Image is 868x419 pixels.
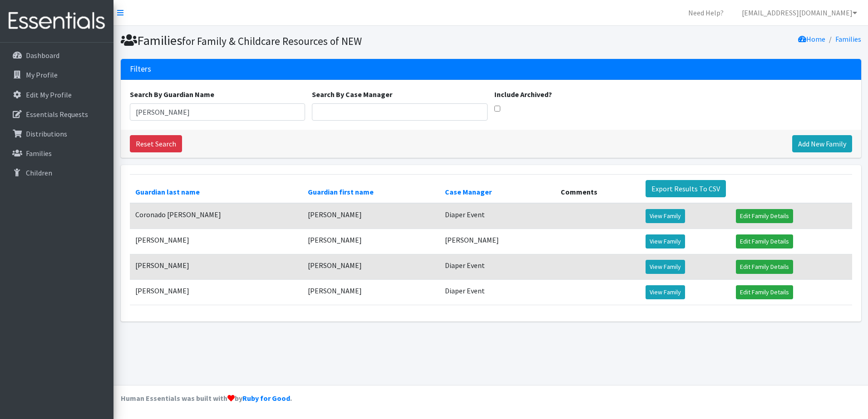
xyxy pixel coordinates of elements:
p: Essentials Requests [26,110,88,119]
p: Edit My Profile [26,90,72,99]
a: Reset Search [130,135,182,152]
td: [PERSON_NAME] [302,279,439,305]
label: Search By Case Manager [312,89,392,100]
a: Guardian last name [135,187,200,196]
a: My Profile [4,66,110,84]
img: HumanEssentials [4,6,110,36]
a: View Family [646,260,685,274]
a: Dashboard [4,46,110,64]
a: Edit Family Details [736,234,793,248]
small: for Family & Childcare Resources of NEW [182,34,362,48]
a: Families [835,34,861,44]
a: Home [798,34,825,44]
td: Diaper Event [439,203,555,229]
td: [PERSON_NAME] [130,229,302,254]
td: [PERSON_NAME] [130,279,302,305]
p: Dashboard [26,51,59,60]
td: Coronado [PERSON_NAME] [130,203,302,229]
a: View Family [646,234,685,248]
a: Families [4,144,110,162]
a: Case Manager [445,187,492,196]
td: [PERSON_NAME] [439,229,555,254]
th: Comments [555,174,640,203]
a: Export Results To CSV [646,180,726,197]
h1: Families [121,33,488,49]
p: Distributions [26,129,67,138]
a: Guardian first name [308,187,374,196]
label: Include Archived? [494,89,552,100]
p: Children [26,168,52,177]
a: View Family [646,209,685,223]
td: [PERSON_NAME] [302,229,439,254]
a: Add New Family [792,135,852,152]
td: [PERSON_NAME] [302,203,439,229]
td: Diaper Event [439,254,555,279]
p: Families [26,149,52,158]
td: [PERSON_NAME] [130,254,302,279]
a: Edit Family Details [736,260,793,274]
a: Children [4,164,110,182]
label: Search By Guardian Name [130,89,214,100]
a: Distributions [4,125,110,143]
a: Ruby for Good [242,394,290,403]
a: Edit Family Details [736,285,793,299]
td: Diaper Event [439,279,555,305]
a: Need Help? [681,4,731,22]
p: My Profile [26,70,58,79]
a: Edit Family Details [736,209,793,223]
h3: Filters [130,64,151,74]
td: [PERSON_NAME] [302,254,439,279]
a: [EMAIL_ADDRESS][DOMAIN_NAME] [735,4,864,22]
strong: Human Essentials was built with by . [121,394,292,403]
a: Edit My Profile [4,86,110,104]
a: View Family [646,285,685,299]
a: Essentials Requests [4,105,110,123]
